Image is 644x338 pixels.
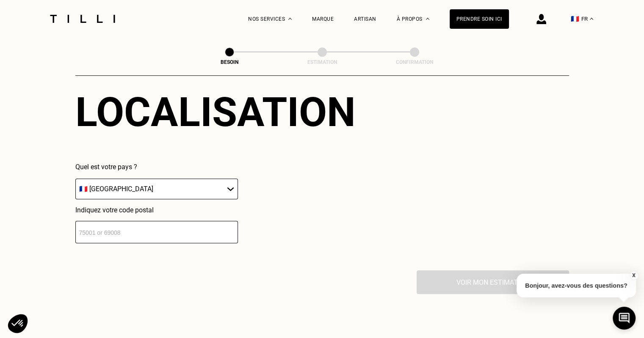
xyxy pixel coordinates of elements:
div: Confirmation [372,59,457,65]
a: Marque [312,16,334,22]
img: Logo du service de couturière Tilli [47,15,118,23]
div: Besoin [187,59,272,65]
button: X [629,271,638,280]
img: Menu déroulant à propos [426,18,429,20]
img: icône connexion [536,14,546,24]
p: Quel est votre pays ? [75,163,238,171]
div: Localisation [75,88,356,136]
span: 🇫🇷 [571,15,579,23]
img: Menu déroulant [288,18,292,20]
a: Artisan [354,16,376,22]
a: Prendre soin ici [450,9,509,29]
p: Indiquez votre code postal [75,206,238,214]
input: 75001 or 69008 [75,221,238,243]
p: Bonjour, avez-vous des questions? [517,274,636,297]
div: Estimation [280,59,365,65]
img: menu déroulant [590,18,593,20]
